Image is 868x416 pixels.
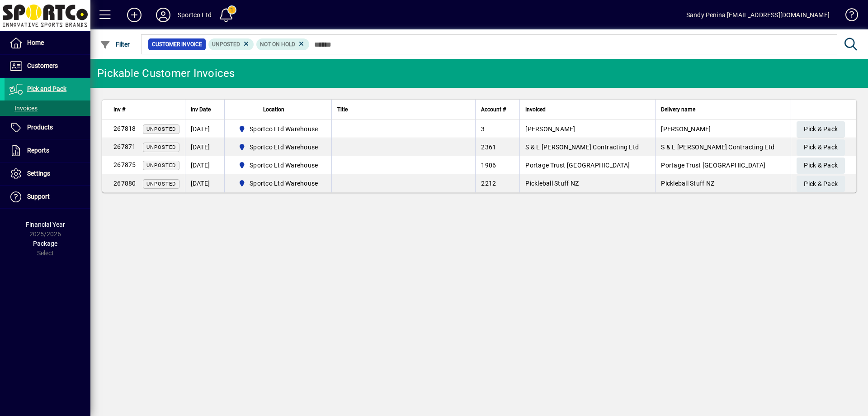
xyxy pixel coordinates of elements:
span: Reports [27,147,49,154]
span: Portage Trust [GEOGRAPHIC_DATA] [525,162,630,169]
span: Sportco Ltd Warehouse [250,143,318,152]
span: Invoiced [525,105,546,115]
span: Location [263,105,284,115]
span: 267871 [113,143,136,150]
span: 267818 [113,125,136,132]
button: Filter [98,36,132,53]
span: Unposted [146,126,176,132]
span: Settings [27,170,50,177]
span: Sportco Ltd Warehouse [235,160,322,171]
span: Inv Date [191,105,211,115]
span: 1906 [481,162,496,169]
a: Customers [5,55,90,77]
span: Unposted [146,144,176,150]
span: Products [27,124,53,131]
a: Products [5,116,90,139]
button: Add [120,7,149,23]
span: 267880 [113,180,136,187]
a: Reports [5,139,90,162]
span: Pick & Pack [804,140,838,155]
span: Portage Trust [GEOGRAPHIC_DATA] [661,162,765,169]
span: 2361 [481,143,496,151]
span: S & L [PERSON_NAME] Contracting Ltd [525,143,639,151]
div: Inv # [113,105,179,115]
span: Delivery name [661,105,695,115]
div: Inv Date [191,105,219,115]
div: Account # [481,105,514,115]
span: Sportco Ltd Warehouse [235,178,322,189]
a: Settings [5,163,90,185]
span: Pick and Pack [27,85,66,92]
span: Customers [27,62,58,69]
td: [DATE] [185,120,224,138]
span: Pickleball Stuff NZ [661,180,714,187]
div: Delivery name [661,105,785,115]
span: Sportco Ltd Warehouse [235,124,322,134]
span: 2212 [481,180,496,187]
span: Invoices [9,105,38,112]
span: Sportco Ltd Warehouse [250,161,318,170]
span: Inv # [113,105,125,115]
span: Pick & Pack [804,177,838,191]
a: Home [5,32,90,54]
button: Pick & Pack [797,158,845,174]
span: Pick & Pack [804,158,838,173]
span: Customer Invoice [152,40,202,49]
span: Unposted [146,181,176,187]
span: Filter [100,41,130,48]
div: Location [230,105,326,115]
button: Pick & Pack [797,139,845,156]
span: Account # [481,105,506,115]
span: Unposted [146,163,176,168]
span: Support [27,193,50,200]
mat-chip: Hold Status: Not On Hold [256,38,309,50]
span: [PERSON_NAME] [661,125,711,133]
span: Title [337,105,348,115]
span: S & L [PERSON_NAME] Contracting Ltd [661,143,774,151]
span: Package [33,240,57,247]
span: Pick & Pack [804,122,838,137]
td: [DATE] [185,174,224,192]
span: 3 [481,125,485,133]
a: Knowledge Base [839,2,857,31]
span: Sportco Ltd Warehouse [250,179,318,188]
span: Unposted [212,41,240,48]
div: Pickable Customer Invoices [97,66,235,81]
td: [DATE] [185,138,224,156]
div: Title [337,105,470,115]
div: Sportco Ltd [178,8,212,22]
button: Profile [149,7,178,23]
mat-chip: Customer Invoice Status: Unposted [208,38,254,50]
button: Pick & Pack [797,176,845,192]
span: 267875 [113,161,136,168]
button: Pick & Pack [797,121,845,138]
span: [PERSON_NAME] [525,125,575,133]
span: Sportco Ltd Warehouse [235,142,322,153]
span: Sportco Ltd Warehouse [250,124,318,134]
div: Invoiced [525,105,650,115]
span: Home [27,39,44,46]
a: Invoices [5,100,90,116]
span: Not On Hold [260,41,295,48]
div: Sandy Penina [EMAIL_ADDRESS][DOMAIN_NAME] [686,8,830,22]
a: Support [5,186,90,208]
td: [DATE] [185,156,224,174]
span: Financial Year [26,221,65,228]
span: Pickleball Stuff NZ [525,180,579,187]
